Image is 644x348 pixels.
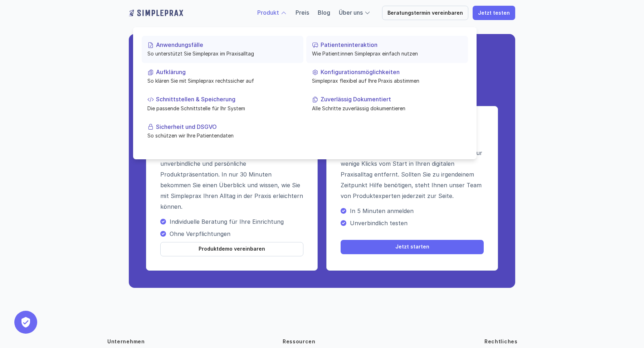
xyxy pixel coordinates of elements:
[306,36,468,63] a: PatienteninteraktionWie Patient:innen Simpleprax einfach nutzen
[318,9,330,16] a: Blog
[170,218,303,225] p: Individuelle Beratung für Ihre Einrichtung
[312,104,462,112] p: Alle Schritte zuverlässig dokumentieren
[170,230,303,237] p: Ohne Verpflichtungen
[478,10,510,16] p: Jetzt testen
[350,219,484,227] p: Unverbindlich testen
[142,63,303,90] a: AufklärungSo klären Sie mit Simpleprax rechtssicher auf
[156,42,298,48] p: Anwendungsfälle
[382,6,468,20] a: Beratungstermin vereinbaren
[257,9,279,16] a: Produkt
[350,207,484,214] p: In 5 Minuten anmelden
[156,69,298,76] p: Aufklärung
[160,148,303,212] p: Vereinbaren Sie einen Termin für eine kostenfreie, unverbindliche und persönliche Produktpräsenta...
[312,50,462,57] p: Wie Patient:innen Simpleprax einfach nutzen
[147,50,298,57] p: So unterstützt Sie Simpleprax im Praxisalltag
[341,240,484,254] a: Jetzt starten
[156,96,298,103] p: Schnittstellen & Speicherung
[142,90,303,117] a: Schnittstellen & SpeicherungDie passende Schnittstelle für Ihr System
[160,242,303,256] a: Produktdemo vereinbaren
[147,104,298,112] p: Die passende Schnittstelle für Ihr System
[312,77,462,84] p: Simpleprax flexibel auf Ihre Praxis abstimmen
[387,10,463,16] p: Beratungstermin vereinbaren
[473,6,515,20] a: Jetzt testen
[306,63,468,90] a: KonfigurationsmöglichkeitenSimpleprax flexibel auf Ihre Praxis abstimmen
[321,42,462,48] p: Patienteninteraktion
[142,36,303,63] a: AnwendungsfälleSo unterstützt Sie Simpleprax im Praxisalltag
[147,132,298,139] p: So schützen wir Ihre Patientendaten
[395,244,429,250] p: Jetzt starten
[296,9,309,16] a: Preis
[341,148,484,201] p: Sie wollen lieber selbstständig starten? Sie sind nur wenige Klicks vom Start in Ihren digitalen ...
[484,338,518,345] p: Rechtliches
[306,90,468,117] a: Zuverlässig DokumentiertAlle Schritte zuverlässig dokumentieren
[107,338,145,345] p: Unternehmen
[199,246,265,252] p: Produktdemo vereinbaren
[142,117,303,145] a: Sicherheit und DSGVOSo schützen wir Ihre Patientendaten
[283,338,316,345] p: Ressourcen
[156,123,298,130] p: Sicherheit und DSGVO
[339,9,363,16] a: Über uns
[147,77,298,84] p: So klären Sie mit Simpleprax rechtssicher auf
[321,96,462,103] p: Zuverlässig Dokumentiert
[321,69,462,76] p: Konfigurationsmöglichkeiten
